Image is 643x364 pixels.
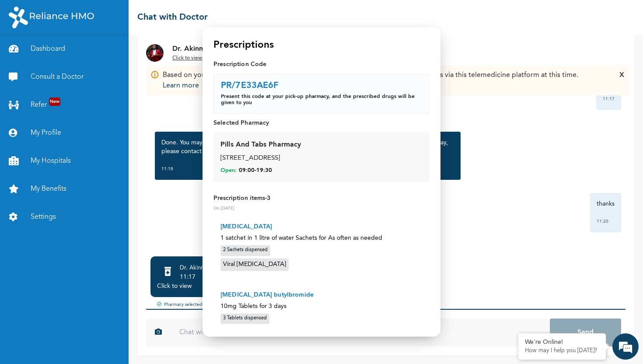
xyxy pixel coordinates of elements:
[220,167,237,175] span: Open:
[221,81,279,90] p: PR/7E33AE6F
[213,60,430,69] p: Prescription Code
[51,124,121,212] span: We're online!
[213,119,430,127] p: Selected Pharmacy
[16,44,35,66] img: d_794563401_company_1708531726252_794563401
[220,223,423,232] p: [MEDICAL_DATA]
[213,38,274,53] h4: Prescriptions
[220,234,423,243] p: 1 satchet in 1 litre of water Sachets for As often as needed
[220,313,269,324] div: 3 Tablets dispensed
[220,258,289,271] div: Viral [MEDICAL_DATA]
[213,194,430,203] p: Prescription items - 3
[4,312,86,318] span: Conversation
[220,302,423,311] p: 10mg Tablets for 3 days
[213,206,430,212] p: On [DATE]
[86,297,167,324] div: FAQs
[220,290,423,300] p: [MEDICAL_DATA] butylbromide
[220,140,301,150] div: Pills And Tabs Pharmacy
[239,167,272,175] span: 09:00 - 19:30
[143,4,164,25] div: Minimize live chat window
[4,266,167,297] textarea: Type your message and hit 'Enter'
[220,154,423,164] div: [STREET_ADDRESS]
[220,245,270,256] div: 2 Sachets dispensed
[45,49,147,60] div: Chat with us now
[221,94,422,106] p: Present this code at your pick-up pharmacy, and the prescribed drugs will be given to you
